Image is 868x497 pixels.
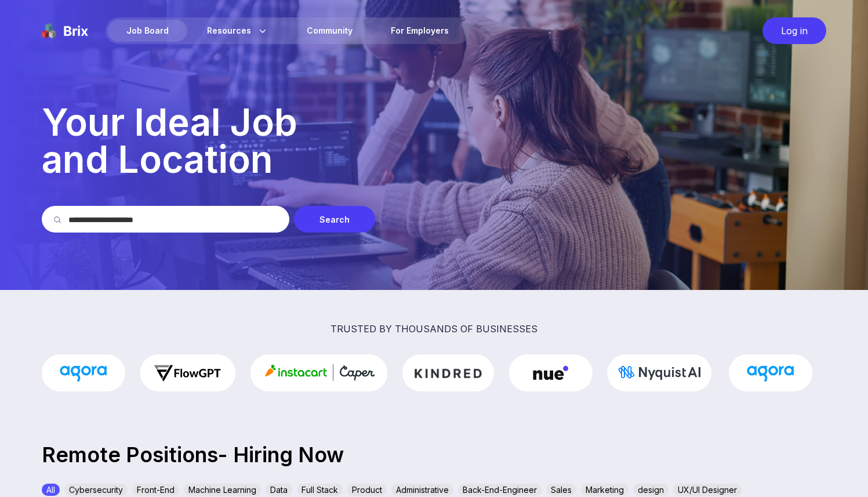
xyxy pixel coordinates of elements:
div: UX/UI Designer [673,484,742,496]
a: Log in [757,17,826,44]
div: All [42,484,60,496]
div: Sales [546,484,576,496]
div: design [633,484,669,496]
div: Back-End-Engineer [458,484,542,496]
div: Data [266,484,292,496]
a: For Employers [372,20,467,42]
div: Front-End [132,484,179,496]
div: Cybersecurity [64,484,128,496]
div: Administrative [391,484,453,496]
div: Full Stack [297,484,343,496]
div: Resources [188,20,287,42]
p: Your Ideal Job and Location [42,104,826,178]
div: Product [347,484,387,496]
div: Marketing [581,484,629,496]
div: Job Board [108,20,187,42]
div: Search [294,206,375,233]
div: Machine Learning [184,484,261,496]
a: Community [288,20,371,42]
div: Log in [762,17,826,44]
